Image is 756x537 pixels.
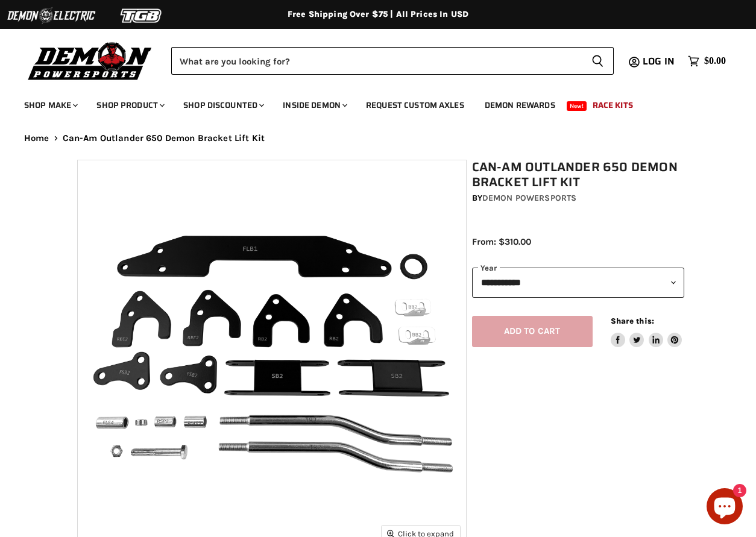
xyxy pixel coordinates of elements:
a: Shop Product [87,93,172,118]
span: Log in [643,54,675,69]
button: Search [582,47,614,75]
a: $0.00 [682,52,732,70]
h1: Can-Am Outlander 650 Demon Bracket Lift Kit [472,160,684,190]
select: year [472,268,684,297]
a: Shop Discounted [174,93,271,118]
a: Demon Rewards [476,93,564,118]
form: Product [171,47,614,75]
img: TGB Logo 2 [96,4,187,27]
a: Log in [637,56,682,67]
ul: Main menu [15,88,723,118]
a: Home [24,133,49,143]
span: New! [567,101,587,111]
a: Demon Powersports [482,193,576,203]
img: Demon Electric Logo 2 [6,4,96,27]
input: Search [171,47,582,75]
a: Inside Demon [274,93,354,118]
aside: Share this: [611,316,682,348]
span: $0.00 [704,55,726,67]
img: Demon Powersports [24,39,156,82]
a: Request Custom Axles [357,93,473,118]
a: Shop Make [15,93,85,118]
span: From: $310.00 [472,236,531,247]
span: Share this: [611,316,654,325]
inbox-online-store-chat: Shopify online store chat [703,488,746,527]
a: Race Kits [584,93,642,118]
span: Can-Am Outlander 650 Demon Bracket Lift Kit [63,133,265,143]
div: by [472,192,684,205]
